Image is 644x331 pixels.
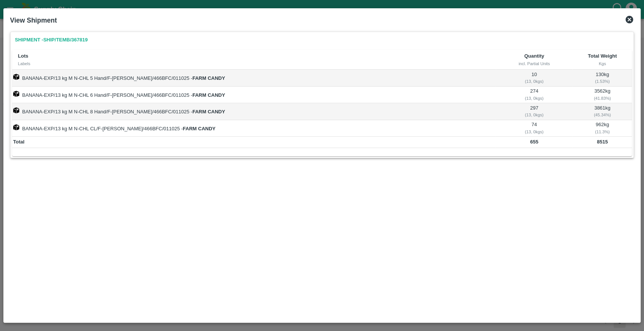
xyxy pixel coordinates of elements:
[18,53,28,59] b: Lots
[530,139,538,145] b: 655
[502,60,566,67] div: incl. Partial Units
[12,103,496,120] td: BANANA-EXP/13 kg M N-CHL 8 Hand/F-[PERSON_NAME]/466BFC/011025 -
[597,139,608,145] b: 8515
[497,111,571,118] div: ( 13, 0 kgs)
[10,17,57,24] b: View Shipment
[12,34,91,47] a: Shipment -SHIP/TEMB/367819
[572,120,632,137] td: 962 kg
[12,70,496,86] td: BANANA-EXP/13 kg M N-CHL 5 Hand/F-[PERSON_NAME]/466BFC/011025 -
[13,124,19,130] img: box
[574,95,631,102] div: ( 41.83 %)
[13,139,25,145] b: Total
[524,53,544,59] b: Quantity
[13,107,19,113] img: box
[496,70,572,86] td: 10
[588,53,617,59] b: Total Weight
[12,87,496,103] td: BANANA-EXP/13 kg M N-CHL 6 Hand/F-[PERSON_NAME]/466BFC/011025 -
[574,111,631,118] div: ( 45.34 %)
[13,91,19,97] img: box
[497,128,571,135] div: ( 13, 0 kgs)
[578,60,626,67] div: Kgs
[13,74,19,80] img: box
[183,126,216,131] strong: FARM CANDY
[192,92,225,98] strong: FARM CANDY
[192,109,225,114] strong: FARM CANDY
[574,78,631,85] div: ( 1.53 %)
[572,103,632,120] td: 3861 kg
[497,78,571,85] div: ( 13, 0 kgs)
[12,120,496,137] td: BANANA-EXP/13 kg M N-CHL CL/F-[PERSON_NAME]/466BFC/011025 -
[496,103,572,120] td: 297
[18,60,490,67] div: Labels
[192,75,225,81] strong: FARM CANDY
[572,70,632,86] td: 130 kg
[572,87,632,103] td: 3562 kg
[497,95,571,102] div: ( 13, 0 kgs)
[574,128,631,135] div: ( 11.3 %)
[496,120,572,137] td: 74
[496,87,572,103] td: 274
